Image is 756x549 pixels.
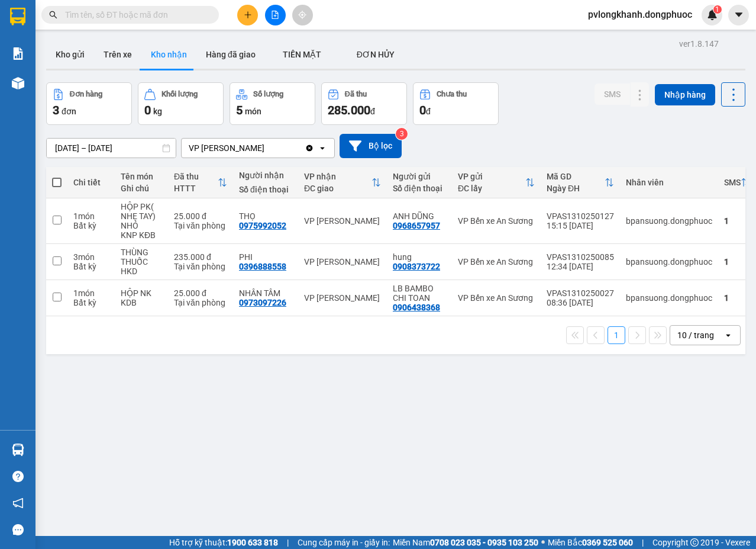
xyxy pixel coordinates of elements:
button: Trên xe [94,40,141,69]
div: KNP KĐB [121,230,162,240]
button: plus [237,5,258,25]
div: bpansuong.dongphuoc [626,257,712,267]
div: 3 món [73,252,109,262]
div: 1 [724,216,750,226]
button: Số lượng5món [230,82,315,125]
div: ĐC lấy [458,184,525,193]
div: VPAS1310250127 [547,211,614,221]
div: VP Bến xe An Sương [458,257,535,267]
div: VPAS1310250085 [547,252,614,262]
button: Đơn hàng3đơn [46,82,132,125]
div: VP [PERSON_NAME] [304,293,381,303]
div: Chưa thu [437,90,467,98]
input: Selected VP Long Khánh. [266,142,267,154]
strong: 0369 525 060 [582,538,633,547]
img: icon-new-feature [707,9,718,20]
strong: 1900 633 818 [227,538,278,547]
div: VPAS1310250027 [547,288,614,298]
span: Miền Nam [393,536,538,549]
span: plus [244,11,252,19]
div: VP nhận [304,172,371,181]
div: 0968657957 [393,221,440,230]
div: VP gửi [458,172,525,181]
th: Toggle SortBy [452,167,541,198]
button: 1 [608,326,625,344]
span: caret-down [734,9,744,20]
div: 12:34 [DATE] [547,262,614,271]
th: Toggle SortBy [718,167,756,198]
div: Đã thu [174,172,218,181]
div: 25.000 đ [174,211,227,221]
span: aim [298,11,306,19]
sup: 1 [713,5,722,14]
div: Tại văn phòng [174,262,227,271]
div: Ghi chú [121,184,162,193]
svg: open [723,330,733,340]
span: question-circle [12,471,24,482]
span: notification [12,497,24,509]
div: 0973097226 [239,298,286,307]
div: 1 [724,257,750,267]
button: Kho gửi [46,40,94,69]
div: Mã GD [547,172,605,181]
div: VP [PERSON_NAME] [189,142,264,154]
button: Kho nhận [141,40,196,69]
span: search [49,11,57,19]
div: 08:36 [DATE] [547,298,614,307]
div: Số điện thoại [239,185,292,194]
span: Cung cấp máy in - giấy in: [298,536,390,549]
div: 0396888558 [239,262,286,271]
span: Miền Bắc [548,536,633,549]
div: 1 [724,293,750,303]
div: Người nhận [239,171,292,180]
div: KDB [121,298,162,307]
div: Tại văn phòng [174,221,227,230]
div: Khối lượng [161,90,198,98]
strong: 0708 023 035 - 0935 103 250 [430,538,538,547]
span: 5 [236,103,243,117]
div: HỘP NK [121,288,162,298]
button: Chưa thu0đ [413,82,499,125]
div: 15:15 [DATE] [547,221,614,230]
div: Nhân viên [626,178,712,187]
div: ver 1.8.147 [679,37,719,50]
div: NHÂN TÂM [239,288,292,298]
span: 285.000 [328,103,370,117]
th: Toggle SortBy [541,167,620,198]
span: ĐƠN HỦY [357,50,395,59]
img: solution-icon [12,47,24,60]
span: 0 [144,103,151,117]
div: VP Bến xe An Sương [458,293,535,303]
span: 3 [53,103,59,117]
img: warehouse-icon [12,444,24,456]
div: 0975992052 [239,221,286,230]
div: Bất kỳ [73,221,109,230]
div: Bất kỳ [73,262,109,271]
button: SMS [595,84,630,105]
span: món [245,107,261,116]
input: Select a date range. [47,139,176,158]
div: Tại văn phòng [174,298,227,307]
div: 1 món [73,211,109,221]
div: Đã thu [345,90,367,98]
div: THỌ [239,211,292,221]
div: VP Bến xe An Sương [458,216,535,226]
span: pvlongkhanh.dongphuoc [579,7,702,22]
div: Ngày ĐH [547,184,605,193]
img: warehouse-icon [12,77,24,89]
span: 1 [715,5,719,14]
button: Nhập hàng [655,84,715,105]
div: ANH DŨNG [393,211,446,221]
div: VP [PERSON_NAME] [304,257,381,267]
div: 0906438368 [393,303,440,312]
sup: 3 [396,128,408,140]
button: Bộ lọc [340,134,402,158]
div: SMS [724,178,741,187]
span: | [642,536,644,549]
input: Tìm tên, số ĐT hoặc mã đơn [65,8,205,21]
span: file-add [271,11,279,19]
div: LB BAMBO CHI TOAN [393,284,446,303]
div: Số điện thoại [393,184,446,193]
span: | [287,536,289,549]
span: đ [426,107,431,116]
